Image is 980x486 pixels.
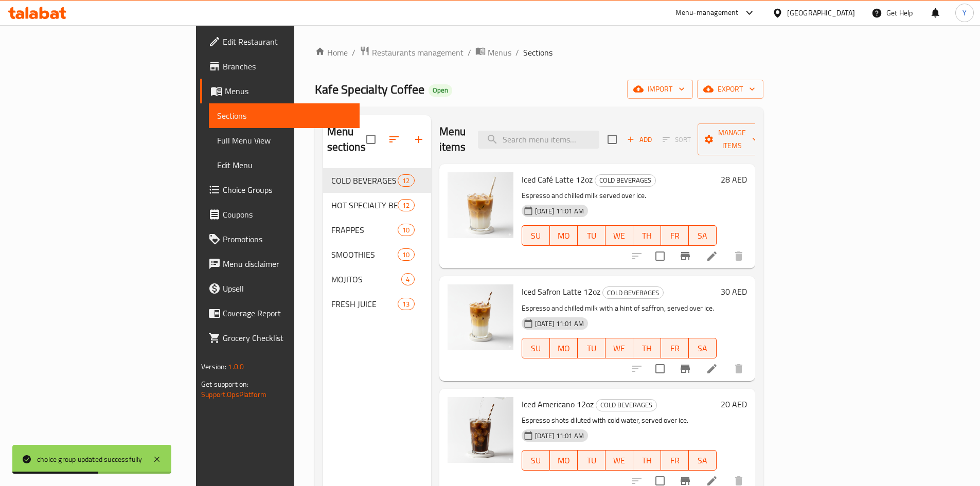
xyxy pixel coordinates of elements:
[522,302,717,315] p: Espresso and chilled milk with a hint of saffron, served over ice.
[331,199,398,211] div: HOT SPECIALTY BEVERAGES
[398,298,414,310] div: items
[360,129,382,150] span: Select all sections
[522,284,600,299] span: Iced Safron Latte 12oz
[522,189,717,202] p: Espresso and chilled milk served over ice.
[721,284,747,299] h6: 30 AED
[673,244,698,268] button: Branch-specific-item
[603,287,663,299] span: COLD BEVERAGES
[331,298,398,310] div: FRESH JUICE
[665,341,685,356] span: FR
[223,282,351,295] span: Upsell
[706,363,718,375] a: Edit menu item
[223,332,351,344] span: Grocery Checklist
[706,127,758,152] span: Manage items
[398,176,414,186] span: 12
[398,299,414,309] span: 13
[331,273,402,285] div: MOJITOS
[478,131,599,149] input: search
[448,172,513,238] img: Iced Café Latte 12oz
[429,84,452,97] div: Open
[201,360,226,373] span: Version:
[223,233,351,245] span: Promotions
[488,46,511,59] span: Menus
[398,224,414,236] div: items
[633,225,661,246] button: TH
[661,225,689,246] button: FR
[626,134,653,146] span: Add
[637,228,657,243] span: TH
[522,338,550,358] button: SU
[526,453,546,468] span: SU
[200,326,360,350] a: Grocery Checklist
[360,46,464,59] a: Restaurants management
[605,450,633,471] button: WE
[323,292,431,316] div: FRESH JUICE13
[522,450,550,471] button: SU
[554,453,574,468] span: MO
[596,399,656,411] span: COLD BEVERAGES
[522,172,593,187] span: Iced Café Latte 12oz
[439,124,466,155] h2: Menu items
[201,388,266,401] a: Support.OpsPlatform
[200,79,360,103] a: Menus
[531,431,588,441] span: [DATE] 11:01 AM
[656,132,698,148] span: Select section first
[37,454,142,465] div: choice group updated successfully
[963,7,967,19] span: Y
[578,450,605,471] button: TU
[661,338,689,358] button: FR
[323,267,431,292] div: MOJITOS4
[228,360,244,373] span: 1.0.0
[401,273,414,285] div: items
[623,132,656,148] button: Add
[661,450,689,471] button: FR
[649,245,671,267] span: Select to update
[523,46,553,59] span: Sections
[315,78,424,101] span: Kafe Specialty Coffee
[582,341,601,356] span: TU
[726,356,751,381] button: delete
[398,225,414,235] span: 10
[398,199,414,211] div: items
[200,29,360,54] a: Edit Restaurant
[601,129,623,150] span: Select section
[223,184,351,196] span: Choice Groups
[665,453,685,468] span: FR
[675,7,739,19] div: Menu-management
[200,177,360,202] a: Choice Groups
[323,193,431,218] div: HOT SPECIALTY BEVERAGES12
[382,127,406,152] span: Sort sections
[637,341,657,356] span: TH
[323,164,431,320] nav: Menu sections
[550,338,578,358] button: MO
[637,453,657,468] span: TH
[200,227,360,251] a: Promotions
[522,397,594,412] span: Iced Americano 12oz
[402,275,414,284] span: 4
[610,341,629,356] span: WE
[526,341,546,356] span: SU
[610,228,629,243] span: WE
[522,225,550,246] button: SU
[522,414,717,427] p: Espresso shots diluted with cold water, served over ice.
[605,338,633,358] button: WE
[217,134,351,147] span: Full Menu View
[578,338,605,358] button: TU
[602,286,664,299] div: COLD BEVERAGES
[693,341,712,356] span: SA
[595,174,656,187] div: COLD BEVERAGES
[448,284,513,350] img: Iced Safron Latte 12oz
[209,103,360,128] a: Sections
[225,85,351,97] span: Menus
[635,83,685,96] span: import
[331,174,398,187] span: COLD BEVERAGES
[398,201,414,210] span: 12
[706,250,718,262] a: Edit menu item
[697,80,763,99] button: export
[633,338,661,358] button: TH
[448,397,513,463] img: Iced Americano 12oz
[633,450,661,471] button: TH
[200,301,360,326] a: Coverage Report
[689,338,717,358] button: SA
